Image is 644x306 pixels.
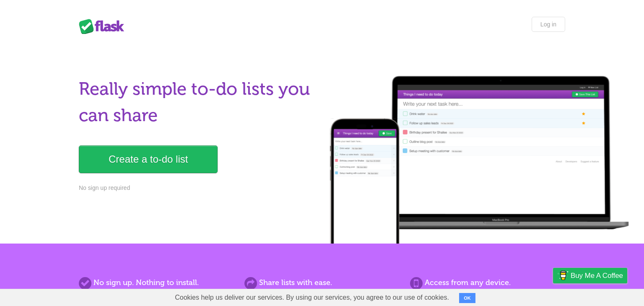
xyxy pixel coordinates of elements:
img: Buy me a coffee [557,268,569,283]
a: Buy me a coffee [553,268,627,283]
a: Create a to-do list [79,145,218,173]
h2: Share lists with ease. [244,277,400,288]
span: Cookies help us deliver our services. By using our services, you agree to our use of cookies. [166,289,457,306]
h2: Access from any device. [410,277,565,288]
a: Log in [532,17,565,32]
p: No sign up required [79,184,317,192]
h2: No sign up. Nothing to install. [79,277,234,288]
div: Flask Lists [79,19,129,34]
h1: Really simple to-do lists you can share [79,76,317,129]
span: Buy me a coffee [571,268,623,283]
button: OK [459,293,475,303]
